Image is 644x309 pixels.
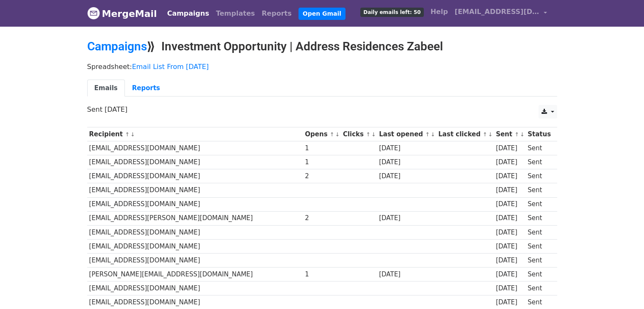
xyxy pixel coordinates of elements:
div: 1 [305,143,339,153]
a: Help [427,3,451,20]
div: [DATE] [379,143,434,153]
div: 2 [305,171,339,181]
div: 1 [305,270,339,279]
div: [DATE] [496,157,524,167]
a: ↑ [425,131,430,138]
div: [DATE] [379,270,434,279]
th: Recipient [87,127,303,141]
a: ↑ [330,131,334,138]
div: 1 [305,157,339,167]
div: [DATE] [496,284,524,293]
td: Sent [525,197,553,211]
td: [EMAIL_ADDRESS][DOMAIN_NAME] [87,253,303,267]
td: [EMAIL_ADDRESS][DOMAIN_NAME] [87,169,303,183]
th: Clicks [341,127,377,141]
a: [EMAIL_ADDRESS][DOMAIN_NAME] [451,3,550,23]
td: [PERSON_NAME][EMAIL_ADDRESS][DOMAIN_NAME] [87,268,303,281]
div: [DATE] [496,185,524,195]
td: Sent [525,253,553,267]
a: ↓ [130,131,135,138]
td: Sent [525,211,553,225]
a: ↓ [431,131,435,138]
h2: ⟫ Investment Opportunity | Address Residences Zabeel [87,39,557,54]
td: [EMAIL_ADDRESS][DOMAIN_NAME] [87,141,303,155]
td: Sent [525,268,553,281]
div: [DATE] [379,157,434,167]
div: [DATE] [496,298,524,307]
a: Reports [125,80,167,97]
p: Sent [DATE] [87,105,557,114]
div: [DATE] [496,143,524,153]
div: [DATE] [496,242,524,251]
div: 2 [305,213,339,223]
td: Sent [525,239,553,253]
div: [DATE] [379,171,434,181]
div: [DATE] [496,228,524,237]
a: ↑ [514,131,519,138]
a: Open Gmail [299,8,345,20]
a: Campaigns [87,39,147,53]
th: Sent [494,127,525,141]
a: ↑ [483,131,487,138]
td: Sent [525,155,553,169]
td: [EMAIL_ADDRESS][DOMAIN_NAME] [87,155,303,169]
span: [EMAIL_ADDRESS][DOMAIN_NAME] [455,7,539,17]
td: [EMAIL_ADDRESS][DOMAIN_NAME] [87,239,303,253]
td: [EMAIL_ADDRESS][DOMAIN_NAME] [87,225,303,239]
td: [EMAIL_ADDRESS][DOMAIN_NAME] [87,197,303,211]
a: ↑ [125,131,130,138]
a: ↓ [371,131,376,138]
a: ↓ [488,131,493,138]
div: [DATE] [496,270,524,279]
td: [EMAIL_ADDRESS][DOMAIN_NAME] [87,281,303,295]
p: Spreadsheet: [87,62,557,71]
a: Reports [258,5,295,22]
td: [EMAIL_ADDRESS][DOMAIN_NAME] [87,183,303,197]
td: Sent [525,183,553,197]
a: ↓ [520,131,525,138]
a: Campaigns [164,5,213,22]
div: [DATE] [379,213,434,223]
th: Last opened [377,127,436,141]
td: Sent [525,225,553,239]
div: [DATE] [496,256,524,265]
td: [EMAIL_ADDRESS][PERSON_NAME][DOMAIN_NAME] [87,211,303,225]
div: [DATE] [496,171,524,181]
th: Last clicked [437,127,494,141]
td: Sent [525,141,553,155]
a: ↑ [366,131,370,138]
div: [DATE] [496,199,524,209]
a: Email List From [DATE] [132,63,209,71]
span: Daily emails left: 50 [360,8,423,17]
a: MergeMail [87,5,157,22]
a: Emails [87,80,125,97]
td: Sent [525,169,553,183]
th: Status [525,127,553,141]
a: Daily emails left: 50 [357,3,427,20]
a: ↓ [335,131,340,138]
img: MergeMail logo [87,7,100,19]
div: [DATE] [496,213,524,223]
th: Opens [303,127,341,141]
a: Templates [213,5,258,22]
td: Sent [525,281,553,295]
